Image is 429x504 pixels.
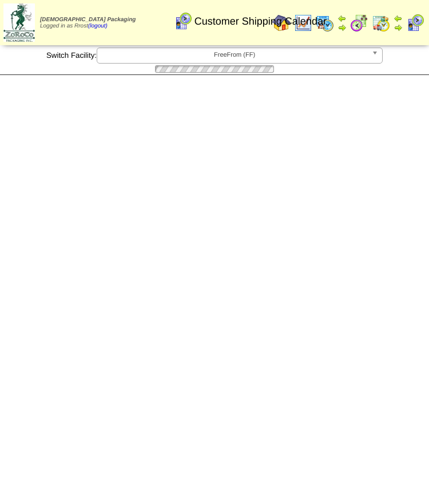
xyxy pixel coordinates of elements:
[3,3,35,42] img: zoroco-logo-small.webp
[394,23,403,32] img: arrowright.gif
[394,14,403,23] img: arrowleft.gif
[372,14,390,32] img: calendarinout.gif
[194,15,327,27] span: Customer Shipping Calendar
[174,12,192,30] img: calendarcustomer.gif
[40,17,136,23] span: [DEMOGRAPHIC_DATA] Packaging
[406,14,424,32] img: calendarcustomer.gif
[102,48,367,62] span: FreeFrom (FF)
[88,23,108,29] a: (logout)
[40,17,136,29] span: Logged in as Rrost
[152,64,277,74] img: loading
